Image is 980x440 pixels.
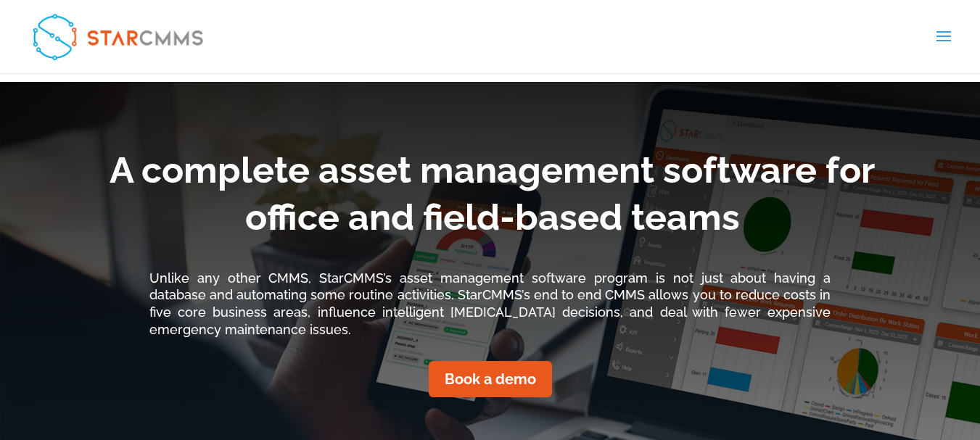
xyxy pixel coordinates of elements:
[25,6,211,67] img: StarCMMS
[103,146,882,248] h1: A complete asset management software for office and field-based teams
[149,270,831,339] p: Unlike any other CMMS, StarCMMS’s asset management software program is not just about having a da...
[429,361,552,397] a: Book a demo
[907,370,980,440] iframe: Chat Widget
